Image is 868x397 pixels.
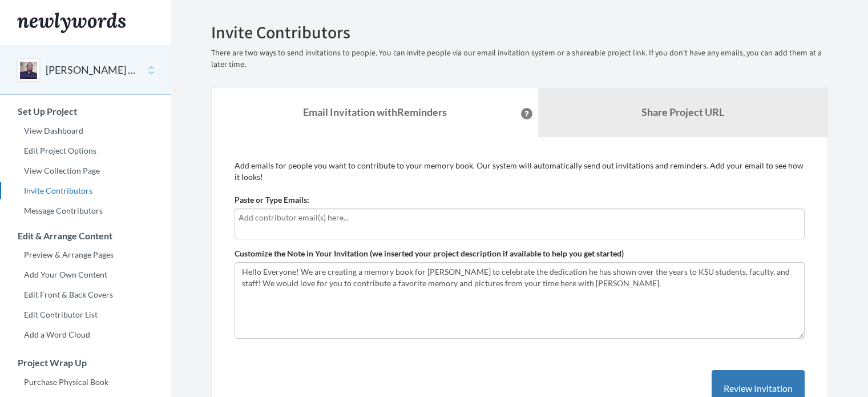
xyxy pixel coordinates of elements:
[235,160,805,183] p: Add emails for people you want to contribute to your memory book. Our system will automatically s...
[211,47,828,70] p: There are two ways to send invitations to people. You can invite people via our email invitation ...
[17,13,126,33] img: Newlywords logo
[235,262,805,339] textarea: Hello Everyone! We are creating a memory book for [PERSON_NAME] to celebrate the dedication he ha...
[211,23,828,42] h2: Invite Contributors
[641,106,724,118] b: Share Project URL
[235,248,624,259] label: Customize the Note in Your Invitation (we inserted your project description if available to help ...
[303,106,447,118] strong: Email Invitation with Reminders
[46,63,138,78] button: [PERSON_NAME] Retirement from KSU
[1,231,171,241] h3: Edit & Arrange Content
[1,358,171,368] h3: Project Wrap Up
[235,194,309,206] label: Paste or Type Emails:
[1,106,171,117] h3: Set Up Project
[239,211,801,224] input: Add contributor email(s) here...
